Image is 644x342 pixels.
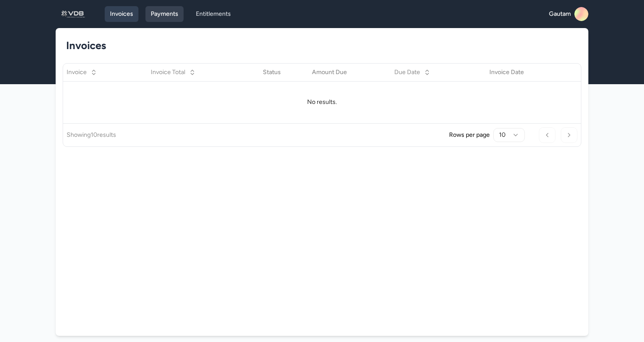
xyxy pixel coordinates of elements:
[63,81,581,123] td: No results.
[394,68,420,77] span: Due Date
[308,64,391,81] th: Amount Due
[67,68,87,77] span: Invoice
[105,6,138,22] a: Invoices
[59,7,87,21] img: logo_1740403428.png
[549,7,588,21] a: Gautam
[191,6,236,22] a: Entitlements
[389,64,436,80] button: Due Date
[66,39,571,53] h1: Invoices
[449,131,490,139] p: Rows per page
[61,64,103,80] button: Invoice
[145,6,184,22] a: Payments
[67,131,116,139] p: Showing 10 results
[151,68,185,77] span: Invoice Total
[486,64,567,81] th: Invoice Date
[549,10,571,18] span: Gautam
[259,64,308,81] th: Status
[145,64,201,80] button: Invoice Total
